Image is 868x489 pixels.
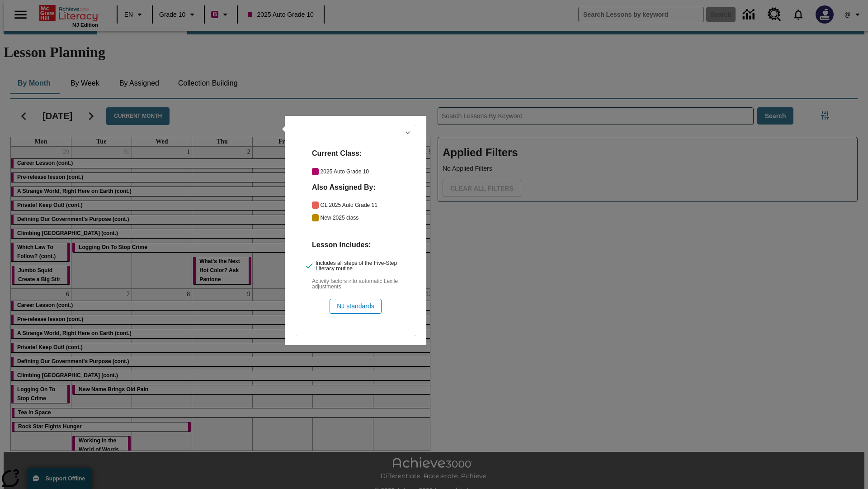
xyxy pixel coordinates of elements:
[312,278,408,289] span: Activity factors into automatic Lexile adjustments
[312,148,408,159] h6: Current Class:
[312,182,408,193] h6: Also Assigned By:
[321,169,408,174] span: 2025 Auto Grade 10
[337,302,374,311] span: NJ standards
[321,202,408,208] span: OL 2025 Auto Grade 11
[321,215,408,221] span: New 2025 class
[312,239,408,250] h6: Lesson Includes:
[296,125,415,336] div: lesson details
[316,260,408,271] span: Includes all steps of the Five-Step Literacy routine
[330,299,381,314] button: NJ standards
[401,126,415,139] button: Hide Details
